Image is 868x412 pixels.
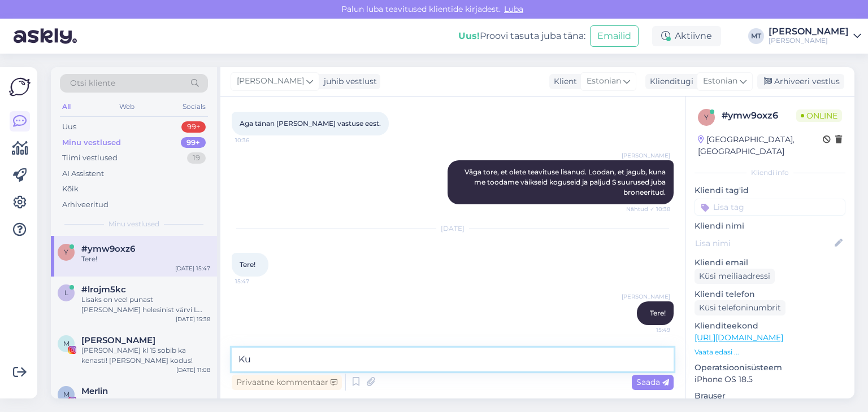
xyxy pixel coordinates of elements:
span: Tere! [650,309,666,317]
div: Privaatne kommentaar [232,375,342,390]
div: MT [748,28,764,44]
div: Klienditugi [645,76,693,87]
span: Estonian [703,75,737,87]
span: Minu vestlused [108,219,159,229]
textarea: Ku [232,348,674,371]
div: [PERSON_NAME] kl 15 sobib ka kenasti! [PERSON_NAME] kodus! [81,345,210,366]
p: Brauser [695,390,845,402]
div: 99+ [181,137,206,148]
span: #ymw9oxz6 [81,244,135,254]
div: Kliendi info [695,168,845,178]
div: 99+ [181,121,206,133]
div: [DATE] 11:08 [176,366,210,374]
span: Saada [636,377,669,387]
p: Kliendi telefon [695,288,845,300]
span: Tere! [240,260,255,269]
div: Web [117,99,137,114]
p: Kliendi nimi [695,220,845,232]
span: Väga tore, et olete teavituse lisanud. Loodan, et jagub, kuna me toodame väikseid koguseid ja pal... [465,168,667,196]
img: Askly Logo [9,76,31,98]
span: M [63,339,70,348]
div: [DATE] 15:38 [176,315,210,323]
div: [PERSON_NAME] [769,27,849,36]
p: iPhone OS 18.5 [695,374,845,385]
div: [DATE] 15:47 [175,264,210,273]
div: Kõik [62,183,79,195]
div: Aktiivne [652,26,721,46]
p: Operatsioonisüsteem [695,362,845,374]
button: Emailid [590,25,639,47]
p: Kliendi tag'id [695,185,845,196]
span: [PERSON_NAME] [622,151,670,160]
div: Tiimi vestlused [62,152,118,164]
a: [URL][DOMAIN_NAME] [695,332,783,343]
div: Proovi tasuta juba täna: [458,29,585,43]
span: y [64,248,68,256]
span: M [63,390,70,398]
span: #lrojm5kc [81,284,126,295]
span: [PERSON_NAME] [622,292,670,301]
b: Uus! [458,30,480,41]
div: [GEOGRAPHIC_DATA], [GEOGRAPHIC_DATA] [698,134,823,157]
span: 15:47 [235,277,277,286]
div: 19 [187,152,206,164]
div: Minu vestlused [62,137,121,148]
span: Merlin [81,386,108,396]
p: Vaata edasi ... [695,347,845,357]
div: AI Assistent [62,168,104,179]
p: Klienditeekond [695,320,845,332]
div: Uus [62,121,76,133]
div: Tere! [81,254,210,264]
div: [DATE] [232,223,674,234]
span: y [704,113,709,121]
div: All [60,99,73,114]
div: [PERSON_NAME] [769,36,849,45]
span: Nähtud ✓ 10:38 [626,205,670,213]
div: # ymw9oxz6 [722,109,796,122]
span: Estonian [587,75,621,87]
span: Aga tänan [PERSON_NAME] vastuse eest. [240,119,381,128]
a: [PERSON_NAME][PERSON_NAME] [769,27,861,45]
span: l [64,288,68,297]
span: Online [796,109,842,122]
div: Küsi telefoninumbrit [695,300,785,315]
div: juhib vestlust [319,76,377,87]
span: Martin Mand [81,335,155,345]
input: Lisa tag [695,199,845,216]
div: Klient [549,76,577,87]
div: Lisaks on veel punast [PERSON_NAME] helesinist värvi L suurust [81,295,210,315]
span: Luba [501,4,527,14]
input: Lisa nimi [695,237,832,249]
span: 15:49 [628,326,670,334]
div: Arhiveeritud [62,199,108,211]
div: Socials [180,99,208,114]
span: 10:36 [235,136,277,144]
span: [PERSON_NAME] [237,75,304,87]
span: Otsi kliente [70,77,115,89]
div: Arhiveeri vestlus [757,74,844,89]
p: Kliendi email [695,257,845,269]
div: Küsi meiliaadressi [695,269,775,284]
